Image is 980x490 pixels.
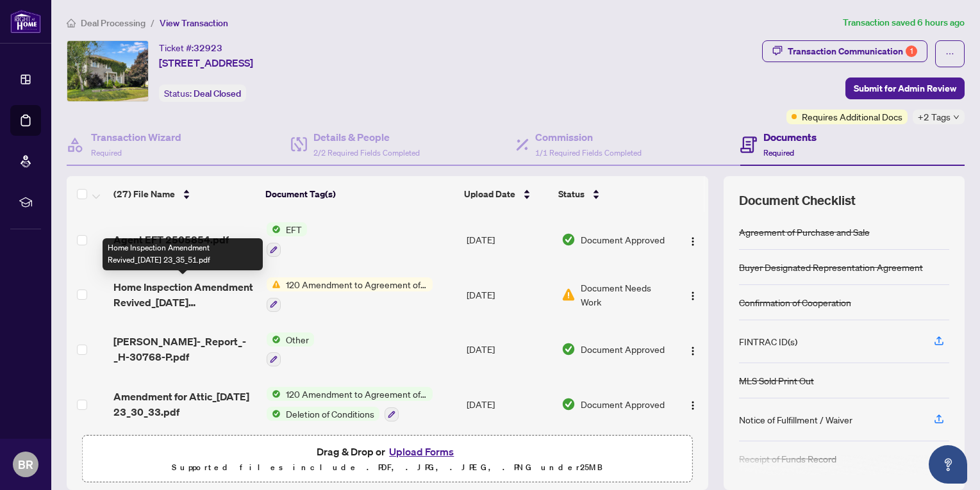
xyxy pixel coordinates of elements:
[159,40,222,55] div: Ticket #:
[159,55,253,70] span: [STREET_ADDRESS]
[267,332,314,367] button: Status IconOther
[688,236,698,247] img: Logo
[267,222,281,236] img: Status Icon
[267,387,281,401] img: Status Icon
[91,148,122,158] span: Required
[313,148,420,158] span: 2/2 Required Fields Completed
[194,42,222,54] span: 32923
[18,455,33,473] span: BR
[151,15,154,30] li: /
[845,78,965,99] button: Submit for Admin Review
[688,346,698,356] img: Logo
[739,452,836,466] div: Receipt of Funds Record
[108,176,261,212] th: (27) File Name
[67,41,148,101] img: IMG-X12059098_1.jpg
[683,229,703,250] button: Logo
[535,129,642,145] h4: Commission
[581,397,665,411] span: Document Approved
[313,129,420,145] h4: Details & People
[763,148,794,158] span: Required
[267,277,433,312] button: Status Icon120 Amendment to Agreement of Purchase and Sale
[788,41,917,61] div: Transaction Communication
[267,387,433,421] button: Status Icon120 Amendment to Agreement of Purchase and SaleStatus IconDeletion of Conditions
[581,281,670,309] span: Document Needs Work
[535,148,642,158] span: 1/1 Required Fields Completed
[267,277,281,291] img: Status Icon
[113,279,256,310] span: Home Inspection Amendment Revived_[DATE] 23_35_51.pdf
[91,129,181,145] h4: Transaction Wizard
[461,212,556,267] td: [DATE]
[260,176,459,212] th: Document Tag(s)
[113,232,229,247] span: Agent EFT 2505854.pdf
[688,291,698,301] img: Logo
[461,322,556,377] td: [DATE]
[281,222,307,236] span: EFT
[385,443,458,460] button: Upload Forms
[763,129,817,145] h4: Documents
[561,233,576,247] img: Document Status
[739,260,923,274] div: Buyer Designated Representation Agreement
[739,295,851,309] div: Confirmation of Cooperation
[906,45,917,57] div: 1
[267,332,281,347] img: Status Icon
[459,176,553,212] th: Upload Date
[83,436,692,483] span: Drag & Drop orUpload FormsSupported files include .PDF, .JPG, .JPEG, .PNG under25MB
[194,88,241,99] span: Deal Closed
[113,334,256,364] span: [PERSON_NAME]-_Report_-_H-30768-P.pdf
[953,114,959,120] span: down
[461,377,556,432] td: [DATE]
[918,110,951,124] span: +2 Tags
[461,267,556,322] td: [DATE]
[317,443,458,460] span: Drag & Drop or
[561,288,576,302] img: Document Status
[558,187,585,201] span: Status
[581,233,665,247] span: Document Approved
[854,78,956,99] span: Submit for Admin Review
[10,10,41,33] img: logo
[802,110,902,124] span: Requires Additional Docs
[267,222,307,257] button: Status IconEFT
[553,176,671,212] th: Status
[113,389,256,420] span: Amendment for Attic_[DATE] 23_30_33.pdf
[739,334,797,348] div: FINTRAC ID(s)
[762,40,927,62] button: Transaction Communication1
[281,332,314,347] span: Other
[103,238,263,270] div: Home Inspection Amendment Revived_[DATE] 23_35_51.pdf
[160,17,228,29] span: View Transaction
[81,17,145,29] span: Deal Processing
[561,342,576,356] img: Document Status
[739,373,814,388] div: MLS Sold Print Out
[90,460,685,475] p: Supported files include .PDF, .JPG, .JPEG, .PNG under 25 MB
[945,49,954,58] span: ellipsis
[561,397,576,411] img: Document Status
[113,187,175,201] span: (27) File Name
[683,284,703,305] button: Logo
[281,277,433,291] span: 120 Amendment to Agreement of Purchase and Sale
[843,15,965,30] article: Transaction saved 6 hours ago
[683,394,703,414] button: Logo
[739,225,870,239] div: Agreement of Purchase and Sale
[739,192,856,209] span: Document Checklist
[159,85,246,102] div: Status:
[67,19,76,28] span: home
[688,400,698,411] img: Logo
[281,387,433,401] span: 120 Amendment to Agreement of Purchase and Sale
[464,187,515,201] span: Upload Date
[683,339,703,359] button: Logo
[281,407,379,421] span: Deletion of Conditions
[581,342,665,356] span: Document Approved
[267,407,281,421] img: Status Icon
[929,445,967,484] button: Open asap
[739,412,852,427] div: Notice of Fulfillment / Waiver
